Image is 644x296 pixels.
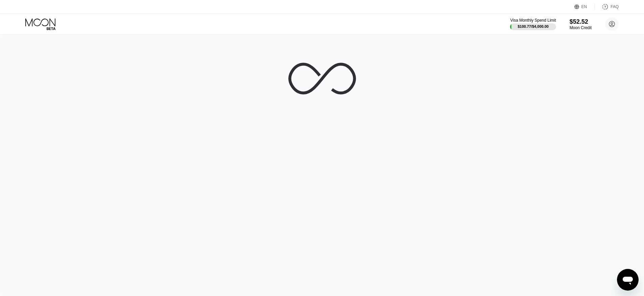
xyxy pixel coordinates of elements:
[611,4,619,9] div: FAQ
[581,4,587,9] div: EN
[518,24,549,28] div: $100.77 / $4,000.00
[510,18,556,30] div: Visa Monthly Spend Limit$100.77/$4,000.00
[595,3,619,10] div: FAQ
[617,269,639,291] iframe: Button to launch messaging window
[510,18,556,23] div: Visa Monthly Spend Limit
[570,18,592,30] div: $52.52Moon Credit
[570,25,592,30] div: Moon Credit
[570,18,592,25] div: $52.52
[574,3,595,10] div: EN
